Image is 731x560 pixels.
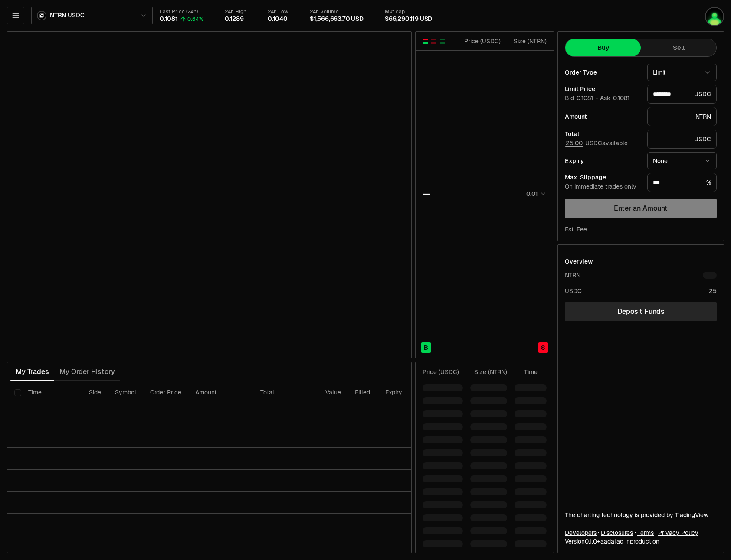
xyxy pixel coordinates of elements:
button: None [647,152,717,169]
div: 24h Volume [310,9,364,15]
a: Disclosures [601,528,633,537]
span: B [424,343,428,352]
span: USDC available [565,139,628,147]
div: $66,290,119 USD [385,15,432,23]
div: % [647,173,717,192]
div: 0.1289 [225,15,244,23]
div: 24h Low [268,9,288,15]
th: Time [21,381,82,404]
a: Developers [565,528,597,537]
button: Buy [565,39,641,56]
div: 0.64% [187,16,203,23]
button: 0.1081 [576,94,594,101]
div: Time [515,368,538,376]
a: Privacy Policy [658,528,698,537]
img: neutron1 [706,8,723,25]
button: Show Sell Orders Only [430,38,437,45]
div: Order Type [565,69,640,75]
th: Order Price [143,381,188,404]
button: 25.00 [565,140,583,147]
button: Show Buy and Sell Orders [422,38,429,45]
div: Est. Fee [565,225,587,234]
div: Size ( NTRN ) [508,37,547,46]
div: NTRN [647,107,717,126]
span: USDC [68,12,84,20]
img: NTRN Logo [38,12,46,20]
div: Price ( USDC ) [423,368,463,376]
button: Show Buy Orders Only [439,38,446,45]
div: Amount [565,114,640,120]
div: $1,566,663.70 USD [310,15,364,23]
th: Total [253,381,318,404]
div: NTRN [565,271,580,280]
div: Overview [565,257,593,266]
th: Filled [348,381,378,404]
span: NTRN [50,12,66,20]
button: Select all [14,389,21,396]
th: Value [318,381,348,404]
span: aada1ad2f77c1757f468fa0ec04a50fa47d1647e [600,537,623,545]
button: My Order History [54,363,120,381]
div: Limit Price [565,86,640,92]
iframe: Financial Chart [7,32,411,358]
button: 0.01 [524,189,547,199]
th: Symbol [108,381,143,404]
span: S [541,343,545,352]
div: Price ( USDC ) [462,37,501,46]
div: Mkt cap [385,9,432,15]
div: Total [565,131,640,137]
span: Bid - [565,94,598,102]
a: Deposit Funds [565,302,717,321]
th: Amount [188,381,253,404]
div: Last Price (24h) [160,9,203,15]
th: Side [82,381,108,404]
div: — [423,188,430,200]
div: 0.1040 [268,15,288,23]
th: Expiry [378,381,437,404]
button: My Trades [10,363,54,381]
div: Max. Slippage [565,174,640,180]
div: 0.1081 [160,15,178,23]
div: USDC [647,85,717,104]
a: TradingView [675,511,708,519]
button: Sell [641,39,716,56]
div: The charting technology is provided by [565,511,717,519]
div: 25 [709,287,717,295]
span: Ask [600,94,630,102]
div: Size ( NTRN ) [470,368,507,376]
div: USDC [647,130,717,149]
div: Version 0.1.0 + in production [565,537,717,546]
div: USDC [565,287,582,295]
button: Limit [647,64,717,81]
div: On immediate trades only [565,183,640,191]
button: 0.1081 [612,94,630,101]
div: 24h High [225,9,246,15]
div: Expiry [565,158,640,164]
a: Terms [637,528,654,537]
